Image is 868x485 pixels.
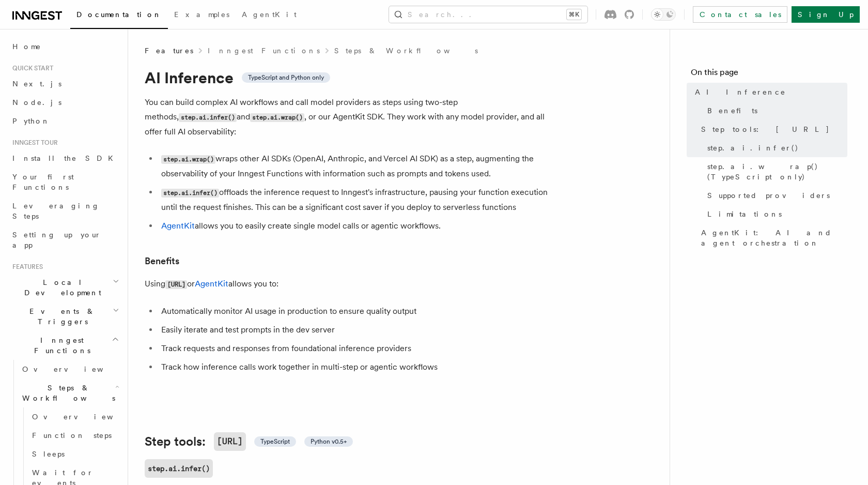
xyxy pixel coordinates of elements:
code: step.ai.wrap() [250,113,304,122]
a: Python [8,112,121,130]
code: [URL] [214,432,246,451]
button: Steps & Workflows [18,378,121,407]
span: Python v0.5+ [311,437,347,446]
button: Search...⌘K [389,6,587,23]
span: Overview [32,413,138,421]
span: Overview [22,365,129,373]
a: Supported providers [703,186,847,205]
span: Features [145,46,193,56]
a: step.ai.infer() [703,139,847,157]
button: Toggle dark mode [651,8,676,21]
a: AgentKit [195,279,228,289]
span: Supported providers [707,190,830,201]
code: step.ai.wrap() [161,155,215,164]
li: Track how inference calls work together in multi-step or agentic workflows [158,360,558,374]
span: Inngest tour [8,139,58,147]
h1: AI Inference [145,68,558,87]
a: Contact sales [693,6,787,23]
li: Easily iterate and test prompts in the dev server [158,323,558,337]
code: step.ai.infer() [161,189,219,198]
a: Inngest Functions [208,46,320,56]
span: TypeScript and Python only [248,73,324,82]
span: Benefits [707,105,757,116]
span: Documentation [76,10,162,19]
code: [URL] [165,280,187,289]
button: Events & Triggers [8,302,121,331]
li: Track requests and responses from foundational inference providers [158,341,558,356]
h4: On this page [691,66,847,83]
span: Function steps [32,431,112,439]
a: Function steps [28,426,121,445]
li: Automatically monitor AI usage in production to ensure quality output [158,304,558,319]
a: AgentKit: AI and agent orchestration [697,223,847,252]
a: Benefits [703,101,847,120]
span: Quick start [8,64,53,72]
span: step.ai.infer() [707,143,799,153]
p: Using or allows you to: [145,277,558,292]
button: Inngest Functions [8,331,121,360]
span: AgentKit [242,10,297,19]
p: You can build complex AI workflows and call model providers as steps using two-step methods, and ... [145,95,558,139]
a: Step tools:[URL] TypeScript Python v0.5+ [145,432,353,451]
span: step.ai.wrap() (TypeScript only) [707,161,847,182]
a: Node.js [8,93,121,112]
a: Examples [168,3,236,28]
a: Next.js [8,74,121,93]
span: Local Development [8,277,113,298]
span: Limitations [707,209,782,219]
a: step.ai.infer() [145,459,213,478]
li: wraps other AI SDKs (OpenAI, Anthropic, and Vercel AI SDK) as a step, augmenting the observabilit... [158,151,558,181]
span: Leveraging Steps [12,202,100,220]
span: Examples [174,10,229,19]
li: allows you to easily create single model calls or agentic workflows. [158,219,558,233]
button: Local Development [8,273,121,302]
a: Documentation [70,3,168,29]
span: Features [8,263,43,271]
a: Benefits [145,254,179,268]
a: Setting up your app [8,225,121,254]
span: Your first Functions [12,173,74,191]
a: Sign Up [792,6,860,23]
span: Inngest Functions [8,335,112,356]
span: TypeScript [260,437,290,446]
span: Home [12,41,41,52]
span: Next.js [12,80,61,88]
span: Setting up your app [12,231,101,249]
a: Home [8,37,121,56]
a: Steps & Workflows [334,46,478,56]
span: Node.js [12,98,61,107]
a: Your first Functions [8,168,121,196]
a: Step tools: [URL] [697,120,847,139]
span: Sleeps [32,450,65,458]
a: Leveraging Steps [8,196,121,225]
span: AgentKit: AI and agent orchestration [701,228,847,248]
span: Python [12,117,50,125]
a: step.ai.wrap() (TypeScript only) [703,157,847,186]
a: AI Inference [691,83,847,101]
a: Overview [28,407,121,426]
a: Overview [18,360,121,378]
kbd: ⌘K [567,9,581,20]
a: AgentKit [236,3,303,28]
span: Install the SDK [12,154,119,162]
li: offloads the inference request to Inngest's infrastructure, pausing your function execution until... [158,185,558,215]
code: step.ai.infer() [179,113,237,122]
span: Steps & Workflows [18,383,115,403]
a: AgentKit [161,221,195,231]
span: AI Inference [695,87,786,97]
a: Sleeps [28,445,121,463]
span: Events & Triggers [8,306,113,327]
a: Limitations [703,205,847,223]
span: Step tools: [URL] [701,124,830,134]
a: Install the SDK [8,149,121,168]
